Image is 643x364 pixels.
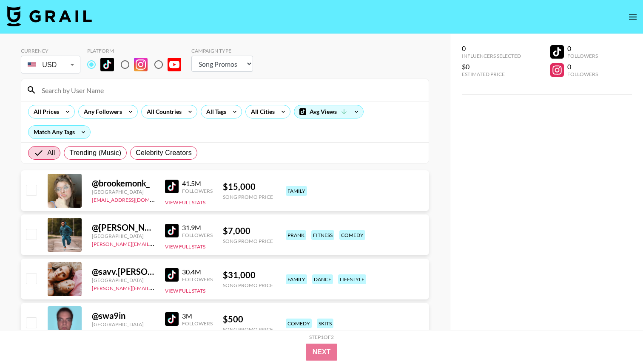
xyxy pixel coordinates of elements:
div: family [286,274,307,284]
span: Trending (Music) [69,148,121,158]
div: $ 15,000 [223,181,273,192]
div: Song Promo Price [223,194,273,200]
div: Song Promo Price [223,238,273,244]
div: All Tags [201,105,228,118]
div: 3M [182,312,213,320]
div: [GEOGRAPHIC_DATA] [92,233,155,239]
div: Followers [182,320,213,327]
input: Search by User Name [37,83,424,97]
div: $ 500 [223,314,273,324]
div: Platform [87,48,188,54]
div: @ [PERSON_NAME].[PERSON_NAME] [92,222,155,233]
a: [PERSON_NAME][EMAIL_ADDRESS][DOMAIN_NAME] [92,283,218,291]
div: Followers [567,71,598,77]
img: YouTube [168,58,181,71]
iframe: Drift Widget Chat Controller [600,322,633,354]
div: Influencers Selected [462,53,521,59]
div: Any Followers [79,105,124,118]
div: fitness [311,230,334,240]
div: lifestyle [338,274,366,284]
div: [GEOGRAPHIC_DATA] [92,277,155,283]
div: [GEOGRAPHIC_DATA] [92,321,155,327]
div: dance [312,274,333,284]
img: TikTok [165,312,179,326]
div: skits [317,319,333,328]
div: All Cities [246,105,276,118]
div: Estimated Price [462,71,521,77]
button: Next [306,344,338,361]
div: comedy [286,319,312,328]
div: [GEOGRAPHIC_DATA] [92,189,155,195]
div: Avg Views [294,105,363,118]
div: All Prices [28,105,61,118]
button: View Full Stats [165,243,205,250]
div: @ swa9in [92,310,155,321]
div: family [286,186,307,196]
div: Song Promo Price [223,282,273,288]
div: All Countries [142,105,183,118]
img: TikTok [165,268,179,282]
span: All [47,148,55,158]
button: open drawer [624,8,641,25]
div: 30.4M [182,268,213,276]
div: $0 [462,62,521,71]
div: prank [286,230,306,240]
div: 31.9M [182,223,213,232]
img: Grail Talent [7,6,92,26]
div: Campaign Type [191,48,253,54]
button: View Full Stats [165,288,205,294]
div: Currency [21,48,80,54]
div: @ brookemonk_ [92,178,155,189]
div: $ 7,000 [223,226,273,236]
div: Followers [567,53,598,59]
div: Match Any Tags [28,126,90,138]
div: 0 [462,44,521,53]
div: Step 1 of 2 [309,334,334,340]
div: 0 [567,44,598,53]
div: 0 [567,62,598,71]
img: Instagram [134,58,148,71]
div: Followers [182,232,213,238]
div: Song Promo Price [223,326,273,333]
div: $ 31,000 [223,270,273,280]
button: View Full Stats [165,199,205,206]
a: [PERSON_NAME][EMAIL_ADDRESS][DOMAIN_NAME] [92,239,218,247]
div: 41.5M [182,179,213,188]
div: Followers [182,276,213,282]
div: comedy [339,230,365,240]
span: Celebrity Creators [136,148,192,158]
div: Followers [182,188,213,194]
img: TikTok [165,224,179,237]
img: TikTok [165,180,179,193]
div: USD [23,57,79,72]
img: TikTok [100,58,114,71]
a: [EMAIL_ADDRESS][DOMAIN_NAME] [92,195,177,203]
div: @ savv.[PERSON_NAME] [92,266,155,277]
